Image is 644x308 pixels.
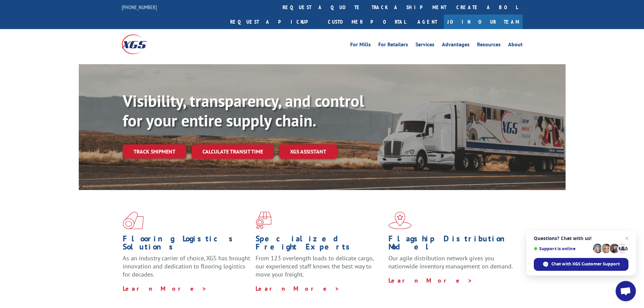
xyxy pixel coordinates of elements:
[508,42,523,49] a: About
[122,4,157,10] a: [PHONE_NUMBER]
[411,15,444,29] a: Agent
[388,277,473,284] a: Learn More >
[415,42,434,49] a: Services
[123,235,251,254] h1: Flooring Logistics Solutions
[256,212,271,229] img: xgs-icon-focused-on-flooring-red
[388,254,513,270] span: Our agile distribution network gives you nationwide inventory management on demand.
[477,42,501,49] a: Resources
[123,285,207,292] a: Learn More >
[388,212,412,229] img: xgs-icon-flagship-distribution-model-red
[442,42,470,49] a: Advantages
[551,261,620,267] span: Chat with XGS Customer Support
[534,236,628,241] span: Questions? Chat with us!
[534,246,591,251] span: Support is online
[616,281,636,301] div: Open chat
[256,235,383,254] h1: Specialized Freight Experts
[378,42,408,49] a: For Retailers
[279,144,337,159] a: XGS ASSISTANT
[123,90,364,131] b: Visibility, transparency, and control for your entire supply chain.
[123,212,144,229] img: xgs-icon-total-supply-chain-intelligence-red
[323,15,411,29] a: Customer Portal
[123,254,250,278] span: As an industry carrier of choice, XGS has brought innovation and dedication to flooring logistics...
[225,15,323,29] a: Request a pickup
[256,285,340,292] a: Learn More >
[192,144,274,159] a: Calculate transit time
[388,235,516,254] h1: Flagship Distribution Model
[350,42,371,49] a: For Mills
[623,234,631,242] span: Close chat
[534,258,628,271] div: Chat with XGS Customer Support
[123,144,186,159] a: Track shipment
[444,15,523,29] a: Join Our Team
[256,254,383,284] p: From 123 overlength loads to delicate cargo, our experienced staff knows the best way to move you...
